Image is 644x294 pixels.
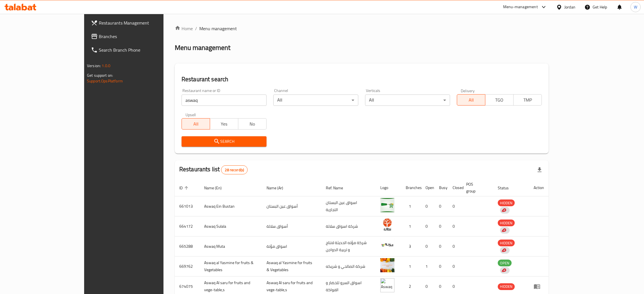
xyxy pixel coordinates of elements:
[221,165,248,174] div: Total records count
[498,220,515,226] span: HIDDEN
[503,4,538,10] div: Menu-management
[516,96,540,104] span: TMP
[380,278,394,292] img: Aswaq Al saru for fruits and vege-table,s
[182,118,210,130] button: All
[498,185,516,191] span: Status
[212,120,236,128] span: Yes
[501,268,506,273] img: delivery hero logo
[182,75,542,84] h2: Restaurant search
[200,256,262,277] td: Aswaq al Yasmine for fruits & Vegetables
[321,216,376,236] td: شركة اسواق سلالة
[99,33,187,40] span: Branches
[501,248,506,253] img: delivery hero logo
[99,47,187,53] span: Search Branch Phone
[448,256,462,277] td: 0
[241,120,264,128] span: No
[498,240,515,246] span: HIDDEN
[466,181,486,194] span: POS group
[86,30,192,43] a: Branches
[500,207,510,214] div: Indicates that the vendor menu management has been moved to DH Catalog service
[321,236,376,256] td: شركة مؤته الحديثة لانتاج و تربية الدواجن
[401,236,421,256] td: 3
[179,185,190,191] span: ID
[182,95,267,106] input: Search for restaurant name or ID..
[200,216,262,236] td: Aswaq Sulala
[175,43,230,52] h2: Menu management
[262,256,321,277] td: Aswaq al Yasmine for fruits & Vegetables
[199,25,237,32] span: Menu management
[498,260,512,266] span: OPEN
[501,228,506,233] img: delivery hero logo
[488,96,511,104] span: TGO
[179,165,248,174] h2: Restaurants list
[435,256,448,277] td: 0
[200,236,262,256] td: Aswaq Muta
[87,77,123,85] a: Support.OpsPlatform
[500,227,510,234] div: Indicates that the vendor menu management has been moved to DH Catalog service
[86,16,192,30] a: Restaurants Management
[435,236,448,256] td: 0
[401,216,421,236] td: 1
[421,256,435,277] td: 1
[533,163,546,177] div: Export file
[380,258,394,272] img: Aswaq al Yasmine for fruits & Vegetables
[513,94,542,106] button: TMP
[485,94,514,106] button: TGO
[459,96,483,104] span: All
[448,196,462,216] td: 0
[421,216,435,236] td: 0
[380,218,394,232] img: Aswaq Sulala
[184,120,208,128] span: All
[421,196,435,216] td: 0
[321,196,376,216] td: اسواق عين البستان التجارية
[500,267,510,274] div: Indicates that the vendor menu management has been moved to DH Catalog service
[498,200,515,206] span: HIDDEN
[500,247,510,254] div: Indicates that the vendor menu management has been moved to DH Catalog service
[421,179,435,196] th: Open
[200,196,262,216] td: Aswaq Ein Bustan
[401,256,421,277] td: 1
[365,95,450,106] div: All
[534,283,544,290] div: Menu
[204,185,229,191] span: Name (En)
[238,118,267,130] button: No
[448,179,462,196] th: Closed
[376,179,401,196] th: Logo
[99,19,187,26] span: Restaurants Management
[401,196,421,216] td: 1
[86,43,192,57] a: Search Branch Phone
[501,208,506,213] img: delivery hero logo
[321,256,376,277] td: شركة الصالحي و شريكه
[435,196,448,216] td: 0
[221,167,247,173] span: 28 record(s)
[448,236,462,256] td: 0
[498,283,515,290] span: HIDDEN
[210,118,238,130] button: Yes
[102,62,110,69] span: 1.0.0
[262,196,321,216] td: أسواق عين البستان
[401,179,421,196] th: Branches
[435,179,448,196] th: Busy
[185,113,196,117] label: Upsell
[380,198,394,212] img: Aswaq Ein Bustan
[87,62,101,69] span: Version:
[87,72,113,79] span: Get support on:
[461,89,475,93] label: Delivery
[195,25,197,32] li: /
[182,136,267,147] button: Search
[634,4,637,10] span: W
[529,179,549,196] th: Action
[457,94,485,106] button: All
[262,216,321,236] td: أسواق سلالة
[186,138,262,145] span: Search
[498,199,515,206] div: HIDDEN
[326,185,350,191] span: Ref. Name
[498,220,515,226] div: HIDDEN
[262,236,321,256] td: اسواق مؤتة
[421,236,435,256] td: 0
[380,238,394,252] img: Aswaq Muta
[448,216,462,236] td: 0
